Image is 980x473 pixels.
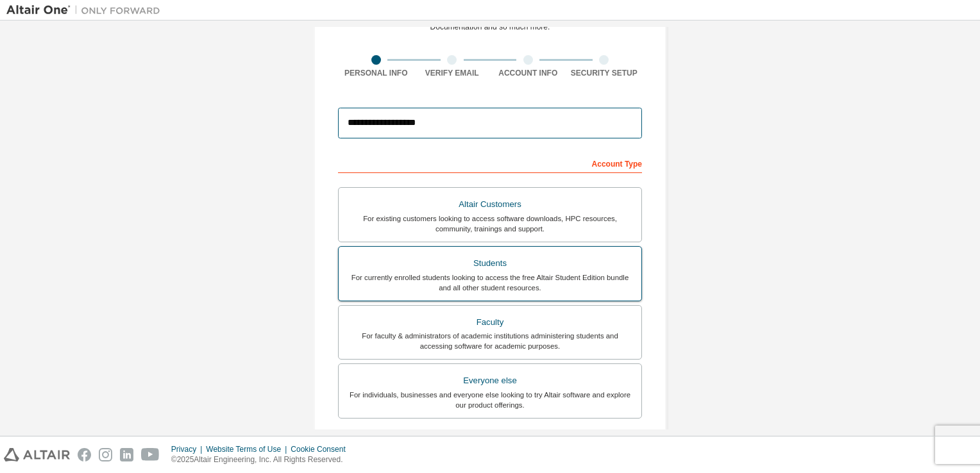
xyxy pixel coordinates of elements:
div: For currently enrolled students looking to access the free Altair Student Edition bundle and all ... [346,272,634,293]
div: Verify Email [414,68,491,78]
div: Everyone else [346,372,634,390]
div: Account Type [338,153,642,173]
div: Personal Info [338,68,414,78]
div: Faculty [346,313,634,331]
img: facebook.svg [78,448,91,461]
div: Privacy [171,444,206,454]
div: Website Terms of Use [206,444,291,454]
div: For existing customers looking to access software downloads, HPC resources, community, trainings ... [346,213,634,234]
div: Account Info [490,68,566,78]
div: Altair Customers [346,195,634,213]
img: youtube.svg [141,448,160,461]
img: Altair One [6,4,167,17]
p: © 2025 Altair Engineering, Inc. All Rights Reserved. [171,454,353,465]
div: Security Setup [566,68,643,78]
img: altair_logo.svg [4,448,70,461]
img: instagram.svg [99,448,112,461]
img: linkedin.svg [120,448,133,461]
div: For individuals, businesses and everyone else looking to try Altair software and explore our prod... [346,390,634,410]
div: Cookie Consent [291,444,353,454]
div: Students [346,254,634,272]
div: For faculty & administrators of academic institutions administering students and accessing softwa... [346,331,634,351]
